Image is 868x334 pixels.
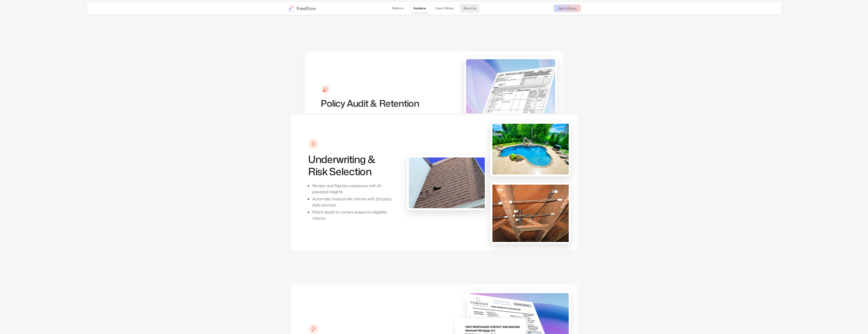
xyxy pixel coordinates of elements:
a: About Us [460,4,479,13]
p: Automate manual risk checks with 3rd party data sources [312,196,396,208]
a: Platform [389,4,407,13]
a: home [288,5,316,12]
a: How It Works [432,4,457,13]
a: Get A Demo [554,5,581,12]
p: Review and flag key exposures with AI-powered insights [312,183,396,195]
h3: Underwriting & Risk Selection [308,153,396,178]
h3: Policy Audit & Retention [321,98,419,109]
a: Solutions [410,4,429,13]
p: Match leads to carriers based on eligibility checks [312,209,396,221]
